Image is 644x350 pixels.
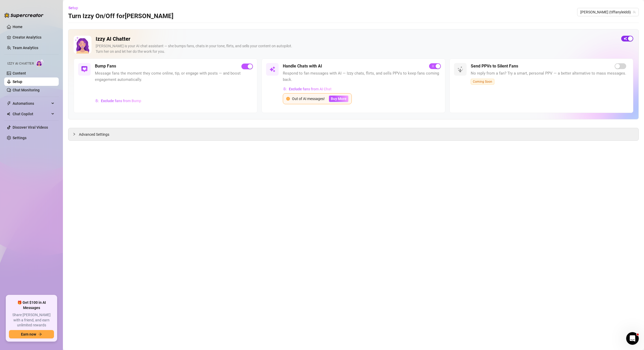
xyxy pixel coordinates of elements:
[457,66,463,72] img: svg%3e
[4,13,44,18] img: logo-BBDzfeDw.svg
[471,79,494,85] span: Coming Soon
[13,33,55,41] a: Creator Analytics
[7,101,11,106] span: thunderbolt
[471,63,518,69] h5: Send PPVs to Silent Fans
[95,63,116,69] h5: Bump Fans
[73,133,76,136] span: collapsed
[9,330,54,338] button: Earn nowarrow-right
[13,110,50,118] span: Chat Copilot
[95,97,142,105] button: Exclude fans from Bump
[13,99,50,108] span: Automations
[13,71,26,75] a: Content
[626,332,639,345] iframe: Intercom live chat
[471,70,626,77] span: No reply from a fan? Try a smart, personal PPV — a better alternative to mass messages.
[9,300,54,310] span: 🎁 Get $100 in AI Messages
[68,12,174,20] h3: Turn Izzy On/Off for [PERSON_NAME]
[95,70,253,83] span: Message fans the moment they come online, tip, or engage with posts — and boost engagement automa...
[96,36,617,42] h2: Izzy AI Chatter
[74,36,91,54] img: Izzy AI Chatter
[289,87,332,91] span: Exclude fans from AI Chat
[286,97,290,101] span: exclamation-circle
[38,332,42,336] span: arrow-right
[329,96,348,102] button: Buy More
[7,112,10,116] img: Chat Copilot
[73,131,79,137] div: collapsed
[68,6,78,10] span: Setup
[96,43,617,54] div: [PERSON_NAME] is your AI chat assistant — she bumps fans, chats in your tone, flirts, and sells y...
[283,85,332,93] button: Exclude fans from AI Chat
[101,99,141,103] span: Exclude fans from Bump
[81,66,88,72] img: svg%3e
[21,332,36,336] span: Earn now
[292,96,325,102] div: Out of AI messages!
[9,312,54,328] span: Share [PERSON_NAME] with a friend, and earn unlimited rewards
[13,25,23,29] a: Home
[13,125,48,129] a: Discover Viral Videos
[283,63,322,69] h5: Handle Chats with AI
[68,4,82,12] button: Setup
[269,66,275,72] img: svg%3e
[13,46,38,50] a: Team Analytics
[36,59,44,67] img: AI Chatter
[633,11,636,14] span: team
[13,136,26,140] a: Settings
[95,99,99,103] img: svg%3e
[79,132,109,137] span: Advanced Settings
[580,8,636,16] span: Tiffany (tiffanyleiddi)
[13,80,22,84] a: Setup
[283,87,287,91] img: svg%3e
[13,88,40,92] a: Chat Monitoring
[7,61,34,66] span: Izzy AI Chatter
[331,97,347,101] span: Buy More
[283,70,441,83] span: Respond to fan messages with AI — Izzy chats, flirts, and sells PPVs to keep fans coming back.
